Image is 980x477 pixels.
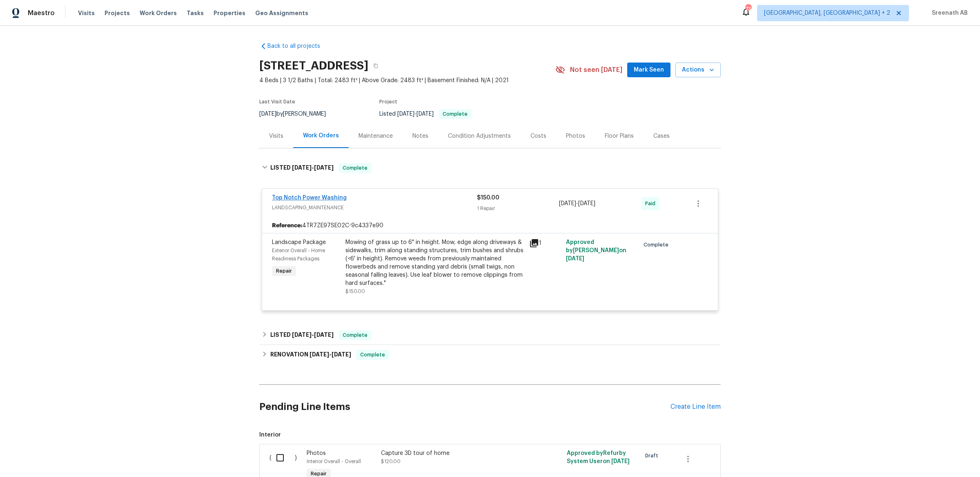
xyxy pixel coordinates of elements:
[929,9,968,17] span: Sreenath AB
[307,459,361,464] span: Interior Overall - Overall
[745,5,751,13] div: 73
[379,99,397,104] span: Project
[292,332,334,338] span: -
[611,459,630,464] span: [DATE]
[339,164,371,172] span: Complete
[357,351,388,359] span: Complete
[105,9,130,17] span: Projects
[416,111,434,117] span: [DATE]
[644,241,672,249] span: Complete
[314,332,334,338] span: [DATE]
[269,132,283,140] div: Visits
[314,165,334,170] span: [DATE]
[187,10,204,16] span: Tasks
[645,452,661,460] span: Draft
[255,9,308,17] span: Geo Assignments
[259,76,555,85] span: 4 Beds | 3 1/2 Baths | Total: 2483 ft² | Above Grade: 2483 ft² | Basement Finished: N/A | 2021
[307,450,326,456] span: Photos
[259,388,670,426] h2: Pending Line Items
[259,42,338,50] a: Back to all projects
[292,165,312,170] span: [DATE]
[292,165,334,170] span: -
[559,199,595,208] span: -
[259,345,721,365] div: RENOVATION [DATE]-[DATE]Complete
[397,111,434,117] span: -
[529,238,561,248] div: 1
[359,132,393,140] div: Maintenance
[448,132,511,140] div: Condition Adjustments
[379,111,472,117] span: Listed
[140,9,177,17] span: Work Orders
[670,403,721,411] div: Create Line Item
[272,222,302,230] b: Reference:
[578,201,595,206] span: [DATE]
[764,9,890,17] span: [GEOGRAPHIC_DATA], [GEOGRAPHIC_DATA] + 2
[477,195,499,201] span: $150.00
[634,65,664,75] span: Mark Seen
[566,240,626,262] span: Approved by [PERSON_NAME] on
[566,256,584,262] span: [DATE]
[259,155,721,181] div: LISTED [DATE]-[DATE]Complete
[270,163,334,173] h6: LISTED
[272,248,325,261] span: Exterior Overall - Home Readiness Packages
[310,352,351,357] span: -
[368,58,383,73] button: Copy Address
[566,132,585,140] div: Photos
[273,267,295,275] span: Repair
[272,195,347,201] a: Top Notch Power Washing
[303,132,339,140] div: Work Orders
[259,62,368,70] h2: [STREET_ADDRESS]
[397,111,414,117] span: [DATE]
[272,240,326,245] span: Landscape Package
[345,289,365,294] span: $150.00
[570,66,622,74] span: Not seen [DATE]
[653,132,670,140] div: Cases
[381,449,525,457] div: Capture 3D tour of home
[259,325,721,345] div: LISTED [DATE]-[DATE]Complete
[259,109,336,119] div: by [PERSON_NAME]
[270,330,334,340] h6: LISTED
[381,459,401,464] span: $120.00
[292,332,312,338] span: [DATE]
[214,9,245,17] span: Properties
[310,352,329,357] span: [DATE]
[675,63,721,78] button: Actions
[627,63,670,78] button: Mark Seen
[559,201,576,206] span: [DATE]
[339,331,371,339] span: Complete
[567,450,630,464] span: Approved by Refurby System User on
[259,99,295,104] span: Last Visit Date
[28,9,55,17] span: Maestro
[605,132,634,140] div: Floor Plans
[332,352,351,357] span: [DATE]
[270,350,351,360] h6: RENOVATION
[345,238,524,287] div: Mowing of grass up to 6" in height. Mow, edge along driveways & sidewalks, trim along standing st...
[272,204,477,212] span: LANDSCAPING_MAINTENANCE
[530,132,546,140] div: Costs
[682,65,714,75] span: Actions
[645,199,659,208] span: Paid
[439,112,471,116] span: Complete
[259,111,276,117] span: [DATE]
[78,9,95,17] span: Visits
[259,431,721,439] span: Interior
[477,204,559,213] div: 1 Repair
[412,132,428,140] div: Notes
[262,218,718,233] div: 4TR7ZE97SE02C-9c4337e90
